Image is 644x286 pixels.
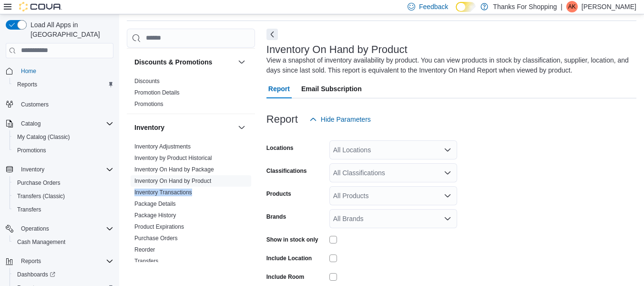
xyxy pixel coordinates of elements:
[10,235,117,249] button: Cash Management
[13,79,113,90] span: Reports
[10,144,117,157] button: Promotions
[266,190,291,198] label: Products
[134,246,155,254] span: Reorder
[13,191,113,202] span: Transfers (Classic)
[134,189,192,196] a: Inventory Transactions
[582,1,636,12] p: [PERSON_NAME]
[17,65,40,77] a: Home
[21,166,44,173] span: Inventory
[134,223,184,230] a: Product Expirations
[456,2,476,12] input: Dark Mode
[134,258,158,265] a: Transfers
[13,236,69,248] a: Cash Management
[266,236,318,244] label: Show in stock only
[13,131,74,143] a: My Catalog (Classic)
[444,192,451,200] button: Open list of options
[266,167,307,175] label: Classifications
[444,215,451,222] button: Open list of options
[566,1,578,12] div: Anya Kinzel-Cadrin
[268,79,290,98] span: Report
[13,191,69,202] a: Transfers (Classic)
[568,1,576,12] span: AK
[21,67,36,75] span: Home
[17,65,113,77] span: Home
[10,78,117,91] button: Reports
[13,177,113,189] span: Purchase Orders
[2,117,117,130] button: Catalog
[13,177,64,189] a: Purchase Orders
[321,115,371,124] span: Hide Parameters
[266,55,632,75] div: View a snapshot of inventory availability by product. You can view products in stock by classific...
[134,123,164,132] h3: Inventory
[266,254,312,262] label: Include Location
[134,178,211,184] a: Inventory On Hand by Product
[236,122,247,133] button: Inventory
[17,255,113,267] span: Reports
[2,222,117,235] button: Operations
[127,75,255,114] div: Discounts & Promotions
[17,223,53,234] button: Operations
[10,190,117,203] button: Transfers (Classic)
[17,223,113,234] span: Operations
[13,204,113,215] span: Transfers
[306,110,375,129] button: Hide Parameters
[266,114,298,125] h3: Report
[21,101,49,108] span: Customers
[134,246,155,253] a: Reorder
[134,57,212,67] h3: Discounts & Promotions
[17,81,37,88] span: Reports
[266,144,294,152] label: Locations
[266,29,278,40] button: Next
[266,273,304,281] label: Include Room
[134,166,214,173] span: Inventory On Hand by Package
[134,143,191,150] span: Inventory Adjustments
[17,206,41,213] span: Transfers
[444,169,451,177] button: Open list of options
[17,192,65,200] span: Transfers (Classic)
[17,164,113,175] span: Inventory
[266,213,286,221] label: Brands
[134,89,180,96] span: Promotion Details
[134,212,176,219] a: Package History
[2,64,117,78] button: Home
[13,79,41,90] a: Reports
[134,100,164,108] span: Promotions
[134,177,211,185] span: Inventory On Hand by Product
[134,257,158,265] span: Transfers
[134,78,160,85] a: Discounts
[13,236,113,248] span: Cash Management
[13,204,45,215] a: Transfers
[10,176,117,190] button: Purchase Orders
[134,57,234,67] button: Discounts & Promotions
[134,77,160,85] span: Discounts
[266,44,408,55] h3: Inventory On Hand by Product
[13,269,113,280] span: Dashboards
[13,269,59,280] a: Dashboards
[21,225,49,233] span: Operations
[13,145,113,156] span: Promotions
[21,120,41,127] span: Catalog
[134,101,164,107] a: Promotions
[301,79,362,98] span: Email Subscription
[134,123,234,132] button: Inventory
[419,2,448,11] span: Feedback
[134,143,191,150] a: Inventory Adjustments
[17,255,45,267] button: Reports
[134,155,212,161] a: Inventory by Product Historical
[10,268,117,281] a: Dashboards
[134,200,176,208] span: Package Details
[2,163,117,176] button: Inventory
[10,203,117,216] button: Transfers
[134,234,178,242] span: Purchase Orders
[493,1,557,12] p: Thanks For Shopping
[17,164,48,175] button: Inventory
[21,257,41,265] span: Reports
[444,146,451,154] button: Open list of options
[236,56,247,68] button: Discounts & Promotions
[27,20,113,39] span: Load All Apps in [GEOGRAPHIC_DATA]
[134,235,178,242] a: Purchase Orders
[134,89,180,96] a: Promotion Details
[17,118,44,129] button: Catalog
[19,2,62,11] img: Cova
